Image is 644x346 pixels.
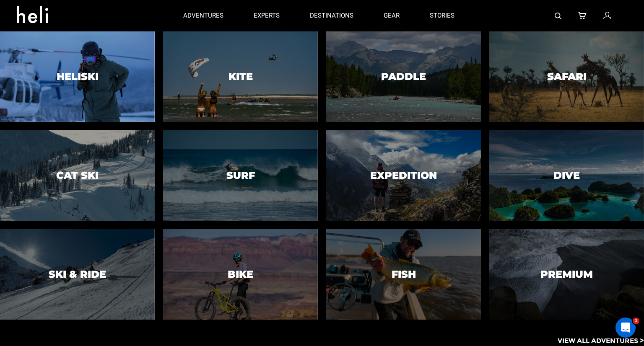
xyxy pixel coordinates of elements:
span: 1 [633,318,639,324]
h3: Fish [392,269,416,280]
h3: Ski & Ride [49,269,106,280]
a: PremiumPremium image [489,229,644,320]
h3: Paddle [381,71,426,82]
h3: Kite [229,71,253,82]
p: adventures [183,11,223,20]
img: search-bar-icon.svg [555,13,561,19]
h3: Surf [226,170,255,181]
iframe: Intercom live chat [615,318,636,338]
h3: Heliski [57,71,99,82]
h3: Premium [540,269,593,280]
h3: Bike [228,269,253,280]
p: destinations [310,11,353,20]
h3: Dive [553,170,580,181]
h3: Cat Ski [56,170,99,181]
h3: Safari [547,71,587,82]
h3: Expedition [370,170,437,181]
p: experts [254,11,280,20]
p: View All Adventures > [558,336,644,346]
